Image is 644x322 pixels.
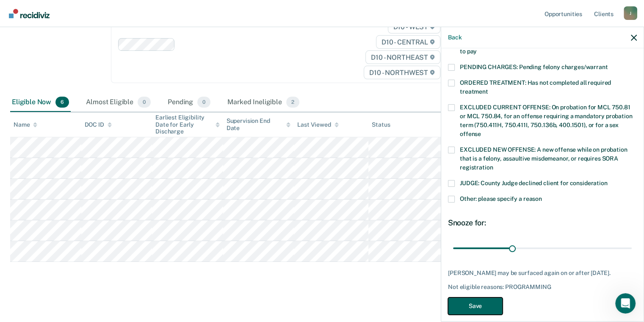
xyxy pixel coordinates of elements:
div: Last Viewed [297,121,338,128]
div: Almost Eligible [84,93,152,112]
span: 2 [286,97,299,108]
div: J [624,6,637,20]
span: EXCLUDED CURRENT OFFENSE: On probation for MCL 750.81 or MCL 750.84, for an offense requiring a m... [460,104,632,137]
div: Name [14,121,37,128]
div: Supervision End Date [227,117,291,132]
span: D10 - CENTRAL [376,35,440,49]
span: JUDGE: County Judge declined client for consideration [460,180,608,186]
button: Back [448,34,462,41]
span: 0 [197,97,210,108]
div: Earliest Eligibility Date for Early Discharge [155,114,220,135]
div: Eligible Now [10,93,71,112]
button: Profile dropdown button [624,6,637,20]
div: Marked Ineligible [226,93,301,112]
div: Snooze for: [448,218,637,228]
div: Pending [166,93,212,112]
button: Save [448,297,503,315]
span: PENDING CHARGES: Pending felony charges/warrant [460,64,608,70]
div: [PERSON_NAME] may be surfaced again on or after [DATE]. [448,269,637,277]
span: D10 - NORTHWEST [364,66,440,79]
span: Other: please specify a reason [460,195,542,202]
iframe: Intercom live chat [615,293,636,314]
span: EXCLUDED NEW OFFENSE: A new offense while on probation that is a felony, assaultive misdemeanor, ... [460,146,627,171]
span: ORDERED TREATMENT: Has not completed all required treatment [460,79,611,95]
span: 6 [55,97,69,108]
div: Not eligible reasons: PROGRAMMING [448,283,637,291]
img: Recidiviz [9,9,50,18]
span: 0 [138,97,151,108]
span: D10 - NORTHEAST [365,50,440,64]
div: Status [372,121,390,128]
div: DOC ID [85,121,112,128]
